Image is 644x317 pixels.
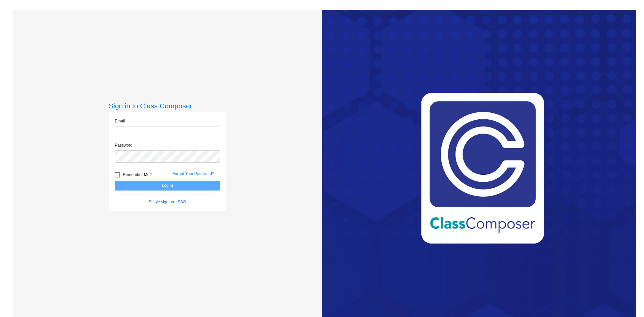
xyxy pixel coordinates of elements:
[109,102,226,110] h3: Sign in to Class Composer
[123,171,152,179] span: Remember Me?
[149,200,186,204] a: Single sign on - SSO
[115,181,220,191] button: Log In
[172,171,214,176] a: Forgot Your Password?
[115,118,125,124] label: Email
[115,142,132,148] label: Password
